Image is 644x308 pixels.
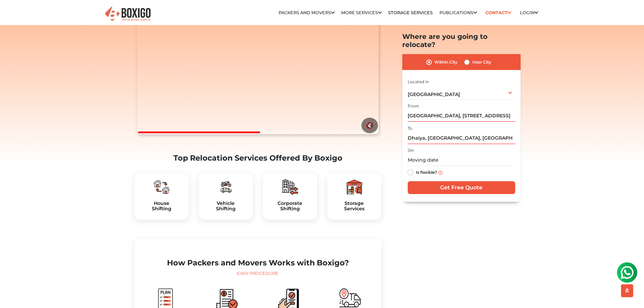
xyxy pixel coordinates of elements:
[408,79,429,85] label: Located in
[104,6,151,22] img: Boxigo
[408,148,414,154] label: On
[439,10,477,15] a: Publications
[140,270,376,277] div: Easy Procedure
[408,110,515,122] input: Select Building or Nearest Landmark
[408,125,412,132] label: To
[472,58,491,66] label: Inter City
[135,153,381,163] h2: Top Relocation Services Offered By Boxigo
[416,169,437,176] label: Is flexible?
[341,10,382,15] a: More services
[408,155,515,166] input: Moving date
[268,200,312,212] h5: Corporate Shifting
[153,179,170,195] img: boxigo_packers_and_movers_plan
[408,103,419,110] label: From
[408,182,515,194] input: Get Free Quote
[339,288,361,307] img: boxigo_packers_and_movers_move
[438,171,443,175] img: info
[204,200,247,212] a: VehicleShifting
[279,10,335,15] a: Packers and Movers
[408,132,515,144] input: Select Building or Nearest Landmark
[7,7,20,20] img: whatsapp-icon.svg
[140,200,183,212] h5: House Shifting
[346,179,362,195] img: boxigo_packers_and_movers_plan
[388,10,433,15] a: Storage Services
[282,179,298,195] img: boxigo_packers_and_movers_plan
[268,200,312,212] a: CorporateShifting
[402,32,521,49] h2: Where are you going to relocate?
[621,284,633,297] button: scroll up
[434,58,457,66] label: Within City
[361,118,378,133] button: 🔇
[140,200,183,212] a: HouseShifting
[333,200,376,212] a: StorageServices
[140,258,376,267] h2: How Packers and Movers Works with Boxigo?
[218,179,234,195] img: boxigo_packers_and_movers_plan
[204,200,247,212] h5: Vehicle Shifting
[520,10,538,15] a: Login
[483,7,514,18] a: Contact
[137,13,379,134] video: Your browser does not support the video tag.
[408,92,460,98] span: [GEOGRAPHIC_DATA]
[333,200,376,212] h5: Storage Services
